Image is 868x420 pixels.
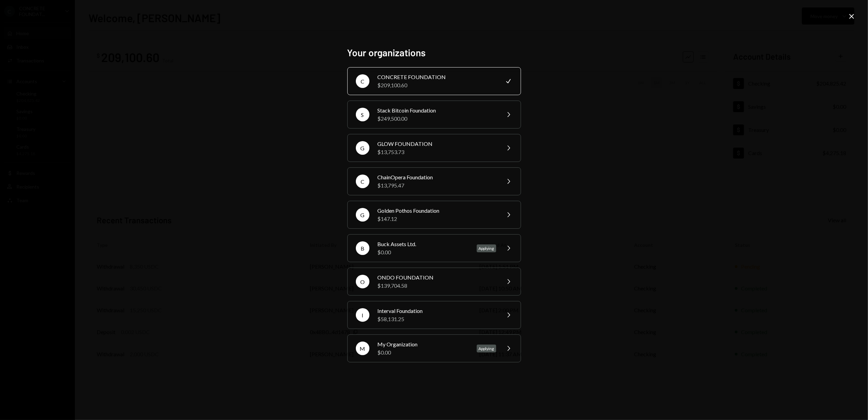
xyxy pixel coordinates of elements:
div: G [356,141,369,155]
div: $13,795.47 [378,181,496,190]
button: SStack Bitcoin Foundation$249,500.00 [347,101,521,129]
div: ChainOpera Foundation [378,173,496,181]
div: $0.00 [378,248,469,256]
div: $0.00 [378,348,469,357]
div: $147.12 [378,215,496,223]
div: $58,131.25 [378,315,496,323]
div: Applying [477,345,496,352]
div: Interval Foundation [378,307,496,315]
div: CONCRETE FOUNDATION [378,73,496,81]
button: CCONCRETE FOUNDATION$209,100.60 [347,67,521,95]
div: O [356,275,369,288]
div: $209,100.60 [378,81,496,89]
div: Buck Assets Ltd. [378,240,469,248]
div: Applying [477,244,496,252]
div: Golden Pothos Foundation [378,207,496,215]
div: Stack Bitcoin Foundation [378,106,496,115]
button: GGLOW FOUNDATION$13,753.73 [347,134,521,162]
div: ONDO FOUNDATION [378,273,496,282]
div: GLOW FOUNDATION [378,140,496,148]
button: BBuck Assets Ltd.$0.00Applying [347,234,521,262]
button: GGolden Pothos Foundation$147.12 [347,201,521,229]
div: B [356,241,369,255]
div: S [356,108,369,121]
button: CChainOpera Foundation$13,795.47 [347,167,521,195]
div: G [356,208,369,222]
div: C [356,74,369,88]
button: IInterval Foundation$58,131.25 [347,301,521,329]
h2: Your organizations [347,46,521,59]
div: $13,753.73 [378,148,496,156]
div: My Organization [378,340,469,348]
div: M [356,342,369,355]
div: C [356,175,369,188]
div: I [356,308,369,322]
button: MMy Organization$0.00Applying [347,334,521,362]
div: $139,704.58 [378,282,496,290]
div: $249,500.00 [378,115,496,123]
button: OONDO FOUNDATION$139,704.58 [347,268,521,296]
